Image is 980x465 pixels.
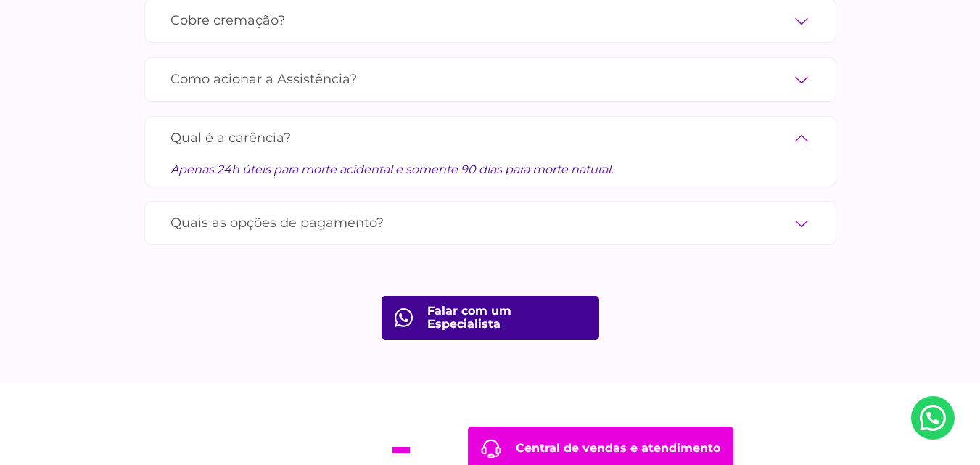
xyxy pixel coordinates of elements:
div: Apenas 24h úteis para morte acidental e somente 90 dias para morte natural. [170,151,810,177]
img: Central de Vendas [481,439,501,458]
label: Cobre cremação? [170,8,810,33]
a: Falar com um Especialista [382,296,599,340]
img: fale com consultor [395,308,413,327]
label: Quais as opções de pagamento? [170,210,810,236]
label: Como acionar a Assistência? [170,67,810,92]
label: Qual é a carência? [170,125,810,151]
a: Nosso Whatsapp [911,396,955,440]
